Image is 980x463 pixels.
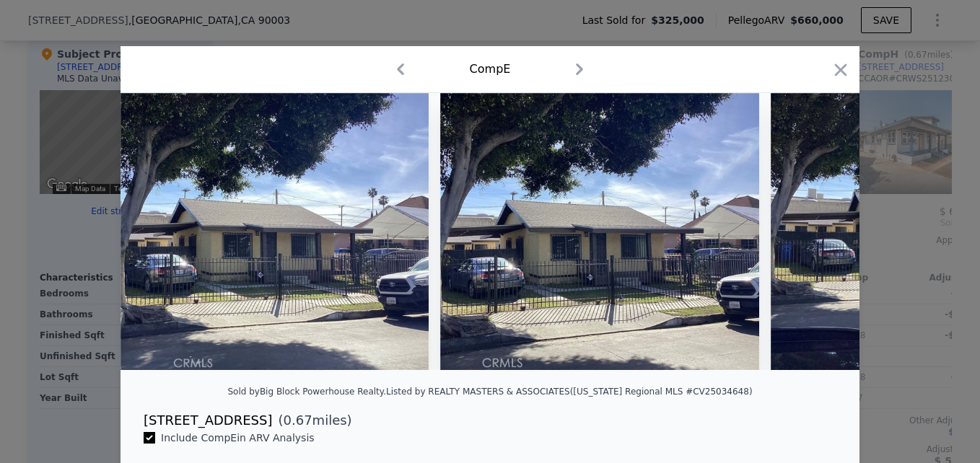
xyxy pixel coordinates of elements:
[121,93,429,370] img: Property Img
[155,432,320,444] span: Include Comp E in ARV Analysis
[440,93,759,370] img: Property Img
[272,410,351,431] span: ( miles)
[386,387,753,397] div: Listed by REALTY MASTERS & ASSOCIATES ([US_STATE] Regional MLS #CV25034648)
[470,61,511,78] div: Comp E
[144,410,272,431] div: [STREET_ADDRESS]
[284,413,312,428] span: 0.67
[227,387,386,397] div: Sold by Big Block Powerhouse Realty .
